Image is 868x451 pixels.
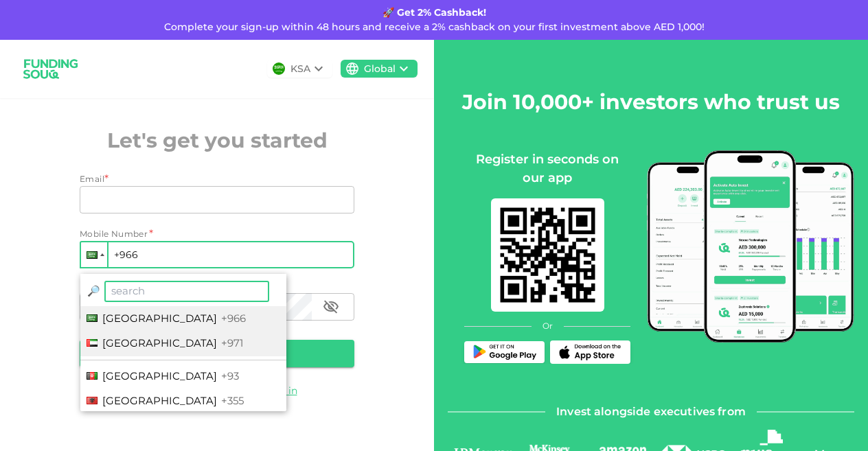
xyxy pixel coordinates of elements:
div: Saudi Arabia: + 966 [81,242,107,267]
span: [GEOGRAPHIC_DATA] [102,336,217,349]
input: search [104,281,269,302]
span: +971 [221,336,243,349]
span: Magnifying glass [87,284,100,297]
span: Or [542,320,553,332]
img: Play Store [470,345,539,360]
img: mobile-app [647,150,854,343]
div: Global [364,62,396,76]
span: +93 [221,369,239,382]
input: 1 (702) 123-4567 [80,241,354,268]
span: +355 [221,394,244,407]
img: logo [16,51,85,87]
span: Complete your sign-up within 48 hours and receive a 2% cashback on your first investment above AE... [164,21,705,33]
span: [GEOGRAPHIC_DATA] [102,394,217,407]
strong: 🚀 Get 2% Cashback! [382,6,486,19]
span: [GEOGRAPHIC_DATA] [102,369,217,382]
span: [GEOGRAPHIC_DATA] [102,312,217,325]
span: Email [80,174,104,184]
span: +966 [221,312,246,325]
span: Password [80,281,123,291]
div: Already have an account? [80,384,354,397]
input: password [80,293,312,321]
button: Continue [80,340,354,367]
span: Invest alongside executives from [556,402,746,421]
h2: Join 10,000+ investors who trust us [462,86,840,117]
h2: Let's get you started [80,125,354,156]
span: Mobile Number [80,227,148,241]
div: KSA [290,62,310,76]
img: mobile-app [491,198,604,312]
img: flag-sa.b9a346574cdc8950dd34b50780441f57.svg [273,62,285,75]
img: App Store [556,344,625,360]
input: email [80,186,339,213]
div: Register in seconds on our app [464,150,630,187]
